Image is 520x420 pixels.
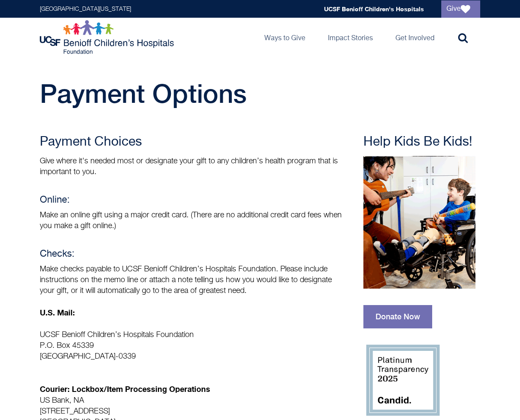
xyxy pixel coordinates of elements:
strong: U.S. Mail: [40,308,75,317]
a: Give [441,0,480,18]
img: Music therapy session [363,156,475,289]
span: Payment Options [40,78,247,108]
p: UCSF Benioff Children’s Hospitals Foundation P.O. Box 45339 [GEOGRAPHIC_DATA]-0339 [40,330,343,362]
a: UCSF Benioff Children's Hospitals [324,5,424,13]
a: Donate Now [363,305,432,328]
strong: Courier: Lockbox/Item Processing Operations [40,384,210,394]
p: Make an online gift using a major credit card. (There are no additional credit card fees when you... [40,210,343,232]
h4: Checks: [40,249,343,260]
img: 2025 Guidestar Platinum [363,341,441,419]
p: Give where it's needed most or designate your gift to any children’s health program that is impor... [40,156,343,178]
a: Impact Stories [321,18,380,57]
img: Logo for UCSF Benioff Children's Hospitals Foundation [40,20,176,54]
a: Ways to Give [257,18,312,57]
h3: Help Kids Be Kids! [363,134,480,150]
a: [GEOGRAPHIC_DATA][US_STATE] [40,6,131,12]
a: Get Involved [388,18,441,57]
p: Make checks payable to UCSF Benioff Children’s Hospitals Foundation. Please include instructions ... [40,264,343,296]
h4: Online: [40,195,343,206]
h3: Payment Choices [40,134,343,150]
